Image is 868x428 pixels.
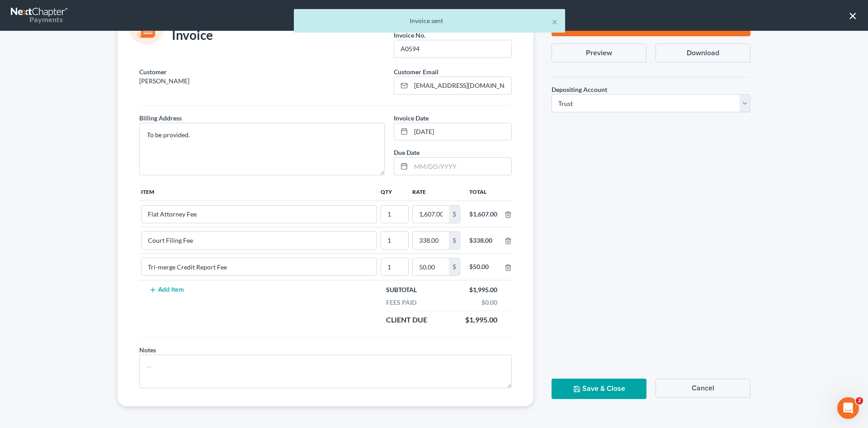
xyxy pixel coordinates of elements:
[411,158,511,175] input: MM/DD/YYYY
[410,183,462,201] th: Rate
[394,114,429,122] span: Invoice Date
[411,77,511,94] input: Enter email...
[381,258,408,275] input: --
[552,86,607,93] span: Depositing Account
[449,206,460,223] div: $
[413,232,449,249] input: 0.00
[139,77,385,86] p: [PERSON_NAME]
[382,298,421,307] div: Fees Paid
[449,232,460,249] div: $
[142,258,377,275] input: --
[382,315,432,325] div: Client Due
[552,379,646,399] button: Save & Close
[394,68,439,76] span: Customer Email
[849,8,857,23] button: ×
[856,397,863,404] span: 2
[469,262,497,271] div: $50.00
[465,285,502,294] div: $1,995.00
[139,67,167,77] label: Customer
[413,258,449,275] input: 0.00
[656,379,750,398] button: Cancel
[142,232,377,249] input: --
[139,183,379,201] th: Item
[656,43,750,63] button: Download
[469,210,497,219] div: $1,607.00
[139,345,156,355] label: Notes
[552,16,558,27] button: ×
[462,183,505,201] th: Total
[382,285,421,294] div: Subtotal
[139,114,182,122] span: Billing Address
[411,123,511,140] input: MM/DD/YYYY
[146,286,186,293] button: Add Item
[381,232,408,249] input: --
[552,43,646,63] button: Preview
[449,258,460,275] div: $
[301,16,558,25] div: Invoice sent
[477,298,502,307] div: $0.00
[142,206,377,223] input: --
[394,148,420,157] label: Due Date
[11,5,69,26] a: Payments
[413,206,449,223] input: 0.00
[381,206,408,223] input: --
[461,315,502,325] div: $1,995.00
[394,40,511,58] input: --
[379,183,410,201] th: Qty
[837,397,859,419] iframe: Intercom live chat
[469,236,497,245] div: $338.00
